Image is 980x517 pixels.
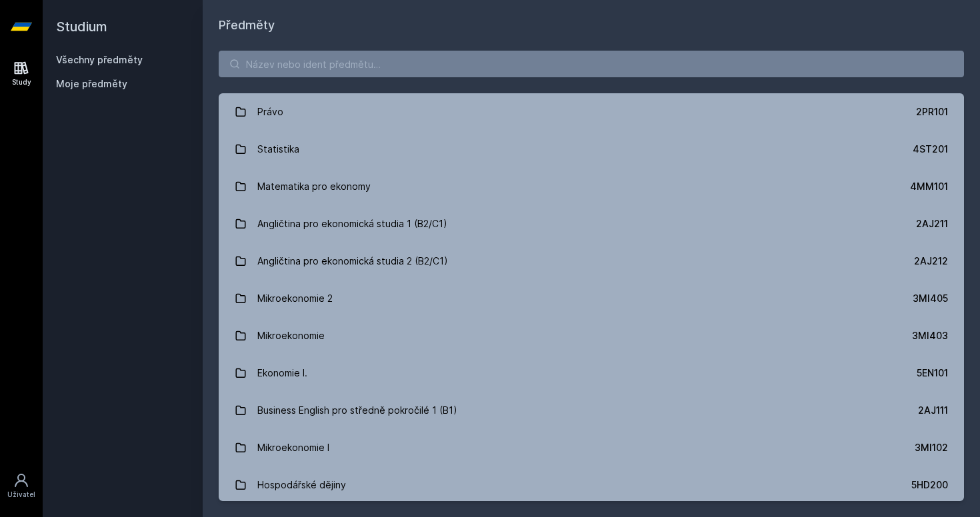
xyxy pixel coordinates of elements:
[219,354,964,392] a: Ekonomie I. 5EN101
[257,136,299,163] div: Statistika
[219,205,964,243] a: Angličtina pro ekonomická studia 1 (B2/C1) 2AJ211
[916,217,948,231] div: 2AJ211
[3,466,40,506] a: Uživatel
[12,77,31,87] div: Study
[911,478,948,492] div: 5HD200
[257,434,329,461] div: Mikroekonomie I
[257,397,457,424] div: Business English pro středně pokročilé 1 (B1)
[257,360,307,386] div: Ekonomie I.
[916,105,948,119] div: 2PR101
[219,429,964,466] a: Mikroekonomie I 3MI102
[7,490,35,500] div: Uživatel
[257,285,333,312] div: Mikroekonomie 2
[913,292,948,305] div: 3MI405
[914,255,948,268] div: 2AJ212
[219,93,964,131] a: Právo 2PR101
[219,243,964,280] a: Angličtina pro ekonomická studia 2 (B2/C1) 2AJ212
[3,53,40,94] a: Study
[918,404,948,417] div: 2AJ111
[219,168,964,205] a: Matematika pro ekonomy 4MM101
[56,77,127,91] span: Moje předměty
[257,248,448,274] div: Angličtina pro ekonomická studia 2 (B2/C1)
[910,180,948,193] div: 4MM101
[915,441,948,454] div: 3MI102
[219,131,964,168] a: Statistika 4ST201
[257,173,371,200] div: Matematika pro ekonomy
[219,466,964,504] a: Hospodářské dějiny 5HD200
[219,280,964,317] a: Mikroekonomie 2 3MI405
[219,16,964,35] h1: Předměty
[219,317,964,354] a: Mikroekonomie 3MI403
[219,51,964,77] input: Název nebo ident předmětu…
[257,99,283,125] div: Právo
[912,329,948,342] div: 3MI403
[257,472,346,498] div: Hospodářské dějiny
[257,211,447,237] div: Angličtina pro ekonomická studia 1 (B2/C1)
[257,322,325,349] div: Mikroekonomie
[219,392,964,429] a: Business English pro středně pokročilé 1 (B1) 2AJ111
[913,143,948,156] div: 4ST201
[917,366,948,380] div: 5EN101
[56,54,143,65] a: Všechny předměty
